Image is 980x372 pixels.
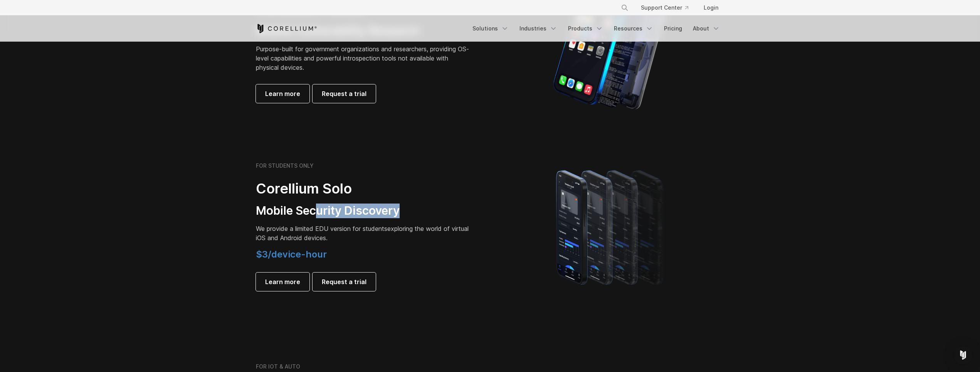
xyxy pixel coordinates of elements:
[256,44,472,72] p: Purpose-built for government organizations and researchers, providing OS-level capabilities and p...
[256,363,300,370] h6: FOR IOT & AUTO
[659,22,687,35] a: Pricing
[698,1,724,15] a: Login
[313,84,376,103] a: Request a trial
[256,273,309,291] a: Learn more
[515,22,562,35] a: Industries
[322,277,366,286] span: Request a trial
[256,24,317,33] a: Corellium Home
[468,22,513,35] a: Solutions
[256,225,387,232] span: We provide a limited EDU version for students
[609,22,658,35] a: Resources
[256,249,327,260] span: $3/device-hour
[612,1,724,15] div: Navigation Menu
[313,273,376,291] a: Request a trial
[256,224,472,242] p: exploring the world of virtual iOS and Android devices.
[541,159,681,294] img: A lineup of four iPhone models becoming more gradient and blurred
[265,89,300,98] span: Learn more
[256,204,472,218] h3: Mobile Security Discovery
[618,1,632,15] button: Search
[563,22,608,35] a: Products
[322,89,366,98] span: Request a trial
[265,277,300,286] span: Learn more
[256,162,314,169] h6: FOR STUDENTS ONLY
[635,1,694,15] a: Support Center
[688,22,724,35] a: About
[468,22,724,35] div: Navigation Menu
[954,346,972,364] div: Open Intercom Messenger
[256,180,472,197] h2: Corellium Solo
[256,84,309,103] a: Learn more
